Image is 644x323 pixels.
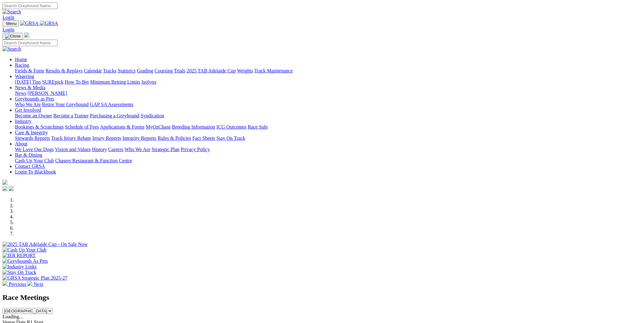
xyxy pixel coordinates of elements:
img: GRSA Strategic Plan 2025-27 [2,275,67,281]
a: Injury Reports [92,135,121,141]
a: Grading [137,68,153,73]
div: Bar & Dining [15,158,642,164]
a: Privacy Policy [181,147,210,152]
a: Syndication [140,113,164,118]
img: Stay On Track [2,270,36,275]
span: Previous [9,281,26,287]
a: Breeding Information [172,124,215,130]
a: Become an Owner [15,113,52,118]
a: Who We Are [15,102,41,107]
a: Who We Are [125,147,150,152]
a: Contact GRSA [15,164,45,169]
img: facebook.svg [2,186,7,191]
a: We Love Our Dogs [15,147,54,152]
div: News & Media [15,91,642,96]
img: GRSA [20,21,39,26]
a: News [15,91,26,96]
span: Menu [6,21,17,26]
a: Track Injury Rebate [51,135,91,141]
a: Login To Blackbook [15,169,56,174]
div: Greyhounds as Pets [15,102,642,107]
a: Home [15,57,27,62]
a: News & Media [15,85,45,90]
img: chevron-right-pager-white.svg [27,281,32,286]
a: Vision and Values [55,147,91,152]
a: Rules & Policies [158,135,191,141]
a: Chasers Restaurant & Function Centre [55,158,132,163]
img: chevron-left-pager-white.svg [2,281,7,286]
a: Integrity Reports [122,135,156,141]
a: Isolynx [141,79,156,85]
a: History [92,147,107,152]
a: Become a Trainer [53,113,89,118]
a: Fact Sheets [192,135,215,141]
a: Retire Your Greyhound [42,102,89,107]
div: Wagering [15,79,642,85]
img: twitter.svg [9,186,14,191]
img: Search [2,46,21,52]
a: Statistics [118,68,136,73]
a: Track Maintenance [254,68,293,73]
img: Cash Up Your Club [2,247,46,253]
a: Stay On Track [216,135,245,141]
a: GAP SA Assessments [90,102,134,107]
a: Bookings & Scratchings [15,124,64,130]
a: Strategic Plan [152,147,179,152]
button: Toggle navigation [2,20,19,27]
a: Care & Integrity [15,130,48,135]
a: Fields & Form [15,68,44,73]
div: About [15,147,642,152]
a: Race Safe [248,124,268,130]
a: Bar & Dining [15,152,42,158]
a: Stewards Reports [15,135,50,141]
a: Schedule of Fees [65,124,99,130]
a: Weights [237,68,253,73]
a: About [15,141,27,146]
div: Racing [15,68,642,74]
a: Results & Replays [45,68,83,73]
span: Next [34,281,43,287]
div: Care & Integrity [15,135,642,141]
a: [PERSON_NAME] [27,91,67,96]
a: Trials [174,68,185,73]
img: IER REPORT [2,253,36,258]
a: MyOzChase [146,124,171,130]
h2: Race Meetings [2,293,642,302]
a: Wagering [15,74,34,79]
a: Calendar [84,68,102,73]
a: Cash Up Your Club [15,158,54,163]
a: Login [2,27,14,32]
img: GRSA [40,21,58,26]
a: Login [2,15,14,20]
img: 2025 TAB Adelaide Cup - On Sale Now [2,242,88,247]
div: Industry [15,124,642,130]
a: Greyhounds as Pets [15,96,54,101]
a: How To Bet [65,79,89,85]
a: 2025 TAB Adelaide Cup [187,68,236,73]
a: SUREpick [42,79,63,85]
img: logo-grsa-white.png [24,32,29,37]
button: Toggle navigation [2,33,23,40]
a: Purchasing a Greyhound [90,113,139,118]
a: Get Involved [15,107,41,113]
a: Previous [2,281,27,287]
a: Coursing [154,68,173,73]
img: Search [2,9,21,15]
a: [DATE] Tips [15,79,41,85]
img: Industry Links [2,264,37,270]
a: Careers [108,147,123,152]
input: Search [2,40,58,46]
a: Applications & Forms [100,124,144,130]
img: Close [5,34,21,39]
input: Search [2,2,58,9]
a: Tracks [103,68,116,73]
a: Industry [15,119,31,124]
a: Racing [15,62,29,68]
a: Next [27,281,43,287]
a: ICG Outcomes [216,124,246,130]
div: Get Involved [15,113,642,119]
img: Greyhounds As Pets [2,258,48,264]
a: Minimum Betting Limits [90,79,140,85]
span: Loading... [2,314,23,319]
img: logo-grsa-white.png [2,180,7,185]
